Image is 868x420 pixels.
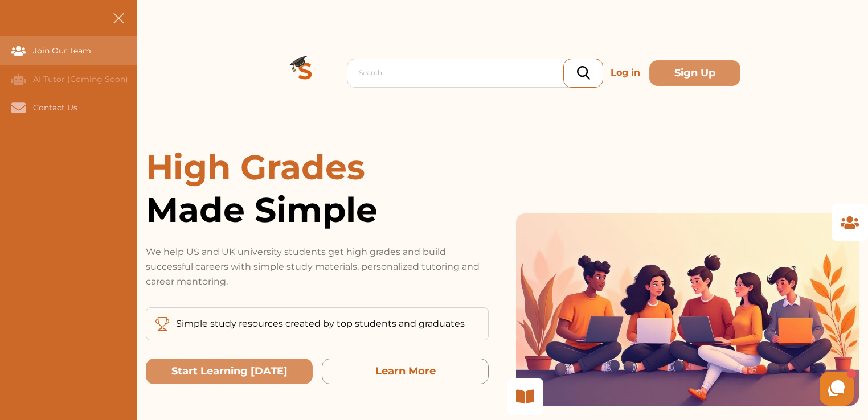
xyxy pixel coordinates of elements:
[146,188,489,231] span: Made Simple
[595,369,857,409] iframe: HelpCrunch
[264,32,346,114] img: Logo
[146,146,365,188] span: High Grades
[176,317,465,331] p: Simple study resources created by top students and graduates
[322,359,489,384] button: Learn More
[577,66,590,80] img: search_icon
[606,61,645,84] p: Log in
[649,60,740,86] button: Sign Up
[146,359,313,384] button: Start Learning Today
[146,245,489,289] p: We help US and UK university students get high grades and build successful careers with simple st...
